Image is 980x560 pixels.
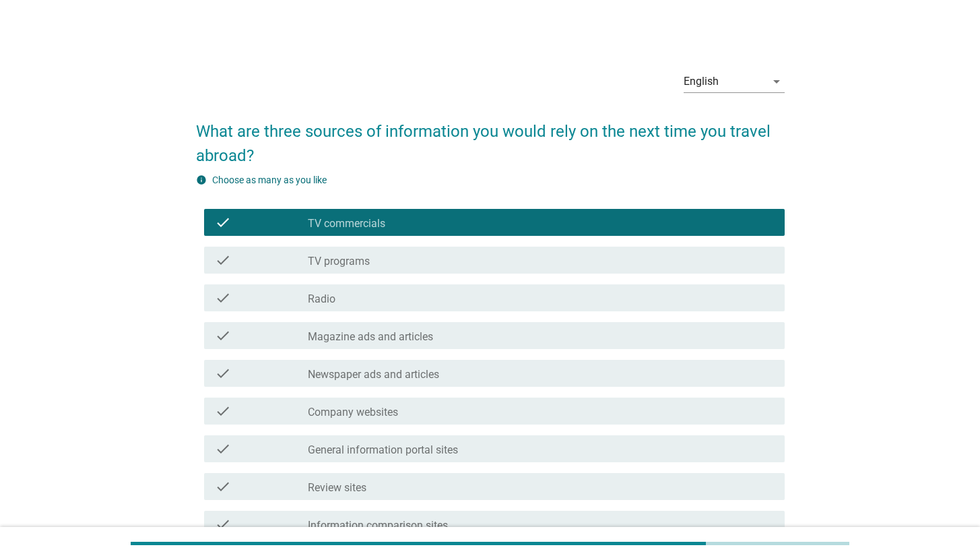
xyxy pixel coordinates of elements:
i: check [215,516,231,532]
i: check [215,478,231,495]
i: check [215,365,231,381]
div: English [684,75,719,88]
i: check [215,290,231,306]
i: check [215,441,231,457]
label: General information portal sites [308,443,458,457]
i: check [215,252,231,268]
label: Radio [308,292,335,306]
label: Newspaper ads and articles [308,368,439,381]
label: Review sites [308,481,366,495]
label: TV programs [308,255,370,268]
label: TV commercials [308,217,385,230]
i: info [196,175,207,185]
i: check [215,328,231,344]
i: check [215,214,231,230]
label: Choose as many as you like [212,175,327,185]
label: Magazine ads and articles [308,330,433,344]
label: Company websites [308,406,398,419]
i: arrow_drop_down [769,73,785,90]
i: check [215,403,231,419]
h2: What are three sources of information you would rely on the next time you travel abroad? [196,106,785,168]
label: Information comparison sites [308,519,448,532]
